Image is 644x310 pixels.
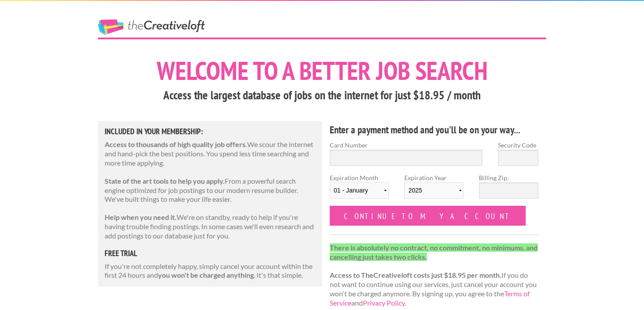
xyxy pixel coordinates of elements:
[330,243,539,308] p: If you do not want to continue using our services, just cancel your account you won't be charged ...
[105,177,225,185] strong: State of the art tools to help you apply.
[404,182,463,199] select: Expiration Year
[105,262,316,280] p: If you're not completely happy, simply cancel your account within the first 24 hours and . It's t...
[330,182,389,199] select: Expiration Month
[105,128,316,136] h5: Included in Your Membership:
[105,177,316,204] p: From a powerful search engine optimized for job postings to our modern resume builder. We've buil...
[479,173,538,182] label: Billing Zip:
[330,271,501,279] strong: Access to TheCreativeloft costs just $18.95 per month.
[105,140,247,148] strong: Access to thousands of high quality job offers.
[330,289,530,307] a: Terms of Service
[98,58,546,83] h1: Welcome to a better job search
[498,140,539,150] label: Security Code
[330,206,526,226] input: Continue to my account
[105,213,316,240] p: We're on standby, ready to help if you're having trouble finding postings. In some cases we'll ev...
[330,173,389,206] label: Expiration Month
[158,271,254,279] strong: you won't be charged anything
[330,140,482,150] label: Card Number
[330,123,539,137] h4: Enter a payment method and you'll be on your way...
[404,173,463,206] label: Expiration Year
[98,87,546,104] h3: Access the largest database of jobs on the internet for just $18.95 / month
[330,243,538,261] strong: There is absolutely no contract, no commitment, no minimums, and cancelling just takes two clicks.
[105,250,316,257] h5: free trial
[105,213,177,221] strong: Help when you need it.
[363,299,405,307] a: Privacy Policy
[105,140,316,167] p: We scour the internet and hand-pick the best positions. You spend less time searching and more ti...
[98,19,205,35] a: The Creative Loft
